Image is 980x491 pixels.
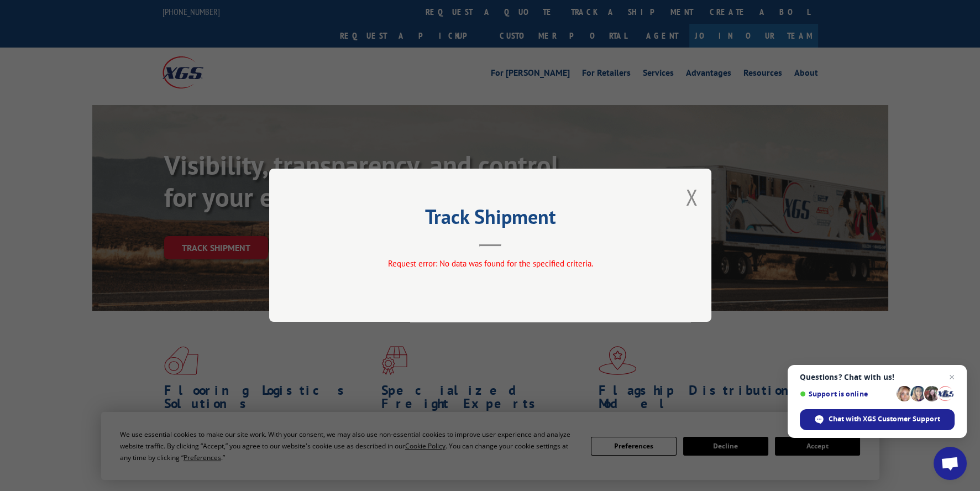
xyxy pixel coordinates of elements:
span: Request error: No data was found for the specified criteria. [387,259,593,269]
button: Close modal [685,182,698,212]
span: Questions? Chat with us! [800,373,955,382]
h2: Track Shipment [324,209,656,230]
span: Support is online [800,390,893,398]
div: Open chat [934,447,967,480]
div: Chat with XGS Customer Support [800,409,955,430]
span: Close chat [945,370,958,384]
span: Chat with XGS Customer Support [829,414,940,424]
